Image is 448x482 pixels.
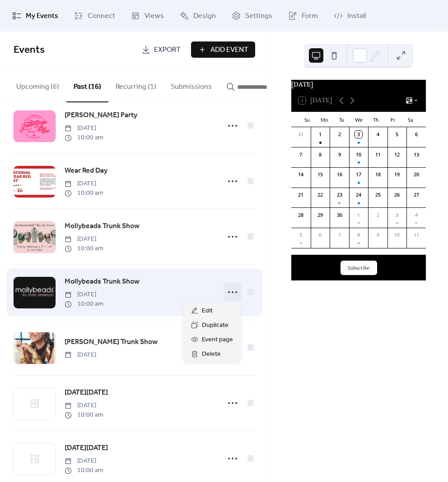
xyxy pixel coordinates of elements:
[191,41,255,58] button: Add Event
[367,112,384,127] div: Th
[135,41,187,58] a: Export
[336,231,343,239] div: 7
[291,80,426,90] div: [DATE]
[210,45,248,55] span: Add Event
[193,11,216,22] span: Design
[65,456,103,466] span: [DATE]
[66,68,108,102] button: Past (16)
[65,234,103,244] span: [DATE]
[65,165,107,176] span: Wear Red Day
[14,40,45,60] span: Events
[350,112,367,127] div: We
[317,151,324,158] div: 8
[327,4,373,28] a: Install
[413,171,420,178] div: 20
[413,211,420,219] div: 4
[333,112,350,127] div: Tu
[108,68,163,101] button: Recurring (1)
[347,11,366,22] span: Install
[341,261,377,275] button: Subscribe
[316,112,333,127] div: Mo
[393,211,401,219] div: 3
[413,231,420,239] div: 11
[5,4,65,28] a: My Events
[355,131,362,138] div: 3
[374,151,382,158] div: 11
[336,191,343,198] div: 23
[281,4,325,28] a: Form
[202,349,221,360] span: Delete
[393,131,401,138] div: 5
[65,299,103,309] span: 10:00 am
[393,231,401,239] div: 10
[65,276,140,288] a: Mollybeads Trunk Show
[355,171,362,178] div: 17
[88,11,115,22] span: Connect
[65,220,140,232] a: Mollybeads Trunk Show
[336,171,343,178] div: 16
[65,179,103,188] span: [DATE]
[297,171,304,178] div: 14
[65,290,103,299] span: [DATE]
[393,171,401,178] div: 19
[65,442,108,454] a: [DATE][DATE]
[299,112,316,127] div: Su
[145,11,164,22] span: Views
[317,131,324,138] div: 1
[401,112,419,127] div: Sa
[336,151,343,158] div: 9
[202,306,213,317] span: Edit
[374,131,382,138] div: 4
[202,320,229,331] span: Duplicate
[355,151,362,158] div: 10
[65,337,158,348] span: [PERSON_NAME] Trunk Show
[65,221,140,232] span: Mollybeads Trunk Show
[317,211,324,219] div: 29
[65,387,108,399] a: [DATE][DATE]
[413,191,420,198] div: 27
[9,68,66,101] button: Upcoming (6)
[65,350,96,360] span: [DATE]
[393,191,401,198] div: 26
[355,191,362,198] div: 24
[317,231,324,239] div: 6
[163,68,219,101] button: Submissions
[65,133,103,142] span: 10:00 am
[65,110,137,121] span: [PERSON_NAME] Party
[26,11,58,22] span: My Events
[355,231,362,239] div: 8
[297,151,304,158] div: 7
[297,211,304,219] div: 28
[374,211,382,219] div: 2
[65,387,108,398] span: [DATE][DATE]
[154,45,181,55] span: Export
[65,124,103,133] span: [DATE]
[245,11,272,22] span: Settings
[65,336,158,348] a: [PERSON_NAME] Trunk Show
[297,231,304,239] div: 5
[65,110,137,121] a: [PERSON_NAME] Party
[225,4,279,28] a: Settings
[65,466,103,475] span: 10:00 am
[413,151,420,158] div: 13
[297,191,304,198] div: 21
[297,131,304,138] div: 31
[317,171,324,178] div: 15
[202,335,233,345] span: Event page
[65,401,103,410] span: [DATE]
[302,11,318,22] span: Form
[374,191,382,198] div: 25
[413,131,420,138] div: 6
[173,4,223,28] a: Design
[336,131,343,138] div: 2
[374,171,382,178] div: 18
[355,211,362,219] div: 1
[65,276,140,287] span: Mollybeads Trunk Show
[65,165,107,177] a: Wear Red Day
[65,244,103,253] span: 10:00 am
[374,231,382,239] div: 9
[384,112,401,127] div: Fr
[393,151,401,158] div: 12
[65,443,108,454] span: [DATE][DATE]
